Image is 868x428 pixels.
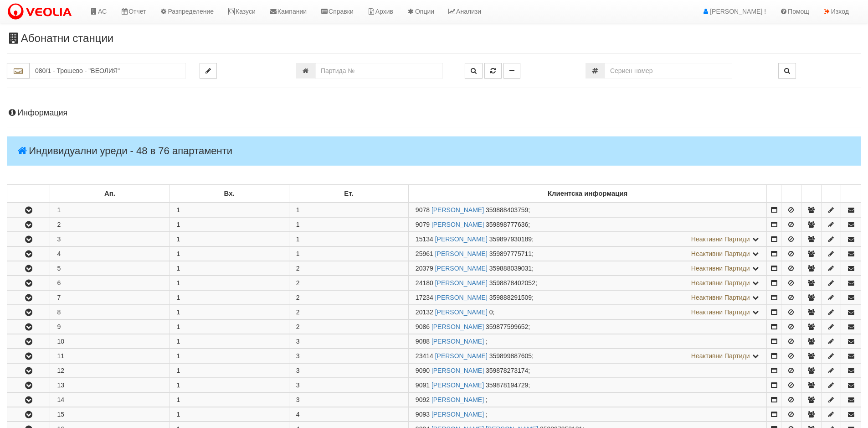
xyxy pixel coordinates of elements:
td: 1 [169,305,289,319]
img: VeoliaLogo.png [7,2,76,21]
td: : No sort applied, sorting is disabled [7,185,50,203]
span: 3598878402052 [489,279,535,287]
span: Партида № [416,221,430,228]
span: Неактивни Партиди [691,235,750,243]
a: [PERSON_NAME] [435,279,488,287]
span: 2 [296,323,300,330]
span: 359878194729 [486,381,528,389]
span: 3 [296,381,300,389]
td: ; [408,291,767,305]
a: [PERSON_NAME] [431,381,484,389]
span: 2 [296,308,300,316]
span: 3 [296,367,300,374]
span: Партида № [416,250,433,257]
td: ; [408,247,767,261]
span: Партида № [416,265,433,272]
td: 1 [169,261,289,276]
span: 359897775711 [489,250,532,257]
span: Неактивни Партиди [691,352,750,360]
a: [PERSON_NAME] [435,235,488,243]
td: 1 [169,218,289,232]
b: Клиентска информация [548,190,627,197]
td: ; [408,334,767,349]
span: Партида № [416,294,433,301]
span: 3 [296,338,300,345]
b: Ет. [344,190,353,197]
a: [PERSON_NAME] [431,221,484,228]
span: 359888403759 [486,206,528,214]
span: Партида № [416,396,430,403]
td: 1 [50,203,169,217]
span: Партида № [416,411,430,418]
a: [PERSON_NAME] [435,352,488,360]
a: [PERSON_NAME] [435,265,488,272]
span: 1 [296,235,300,243]
span: 3 [296,396,300,403]
td: 10 [50,334,169,349]
td: ; [408,203,767,217]
span: 4 [296,411,300,418]
td: : No sort applied, sorting is disabled [781,185,801,203]
td: : No sort applied, sorting is disabled [767,185,781,203]
a: [PERSON_NAME] [431,323,484,330]
a: [PERSON_NAME] [431,206,484,214]
td: 1 [169,349,289,363]
td: : No sort applied, sorting is disabled [821,185,841,203]
span: Партида № [416,338,430,345]
td: 12 [50,364,169,378]
a: [PERSON_NAME] [435,250,488,257]
td: ; [408,218,767,232]
a: [PERSON_NAME] [431,396,484,403]
span: 359878273174 [486,367,528,374]
span: Партида № [416,352,433,360]
td: 15 [50,407,169,422]
td: 13 [50,378,169,392]
span: 359888039031 [489,265,532,272]
h4: Информация [7,109,861,118]
span: Неактивни Партиди [691,250,750,257]
td: 1 [169,378,289,392]
h3: Абонатни станции [7,32,861,44]
td: Клиентска информация: No sort applied, sorting is disabled [408,185,767,203]
td: 1 [169,334,289,349]
td: ; [408,393,767,407]
td: 5 [50,261,169,276]
a: [PERSON_NAME] [431,338,484,345]
td: Вх.: No sort applied, sorting is disabled [169,185,289,203]
span: 359897930189 [489,235,532,243]
td: ; [408,349,767,363]
td: 1 [169,364,289,378]
span: Партида № [416,381,430,389]
td: 1 [169,232,289,246]
span: 359898777636 [486,221,528,228]
td: 14 [50,393,169,407]
span: Неактивни Партиди [691,308,750,316]
td: 2 [50,218,169,232]
b: Ап. [104,190,115,197]
td: ; [408,320,767,334]
span: 2 [296,265,300,272]
span: Партида № [416,323,430,330]
a: [PERSON_NAME] [431,367,484,374]
td: ; [408,305,767,319]
span: Партида № [416,367,430,374]
span: 359888291509 [489,294,532,301]
input: Абонатна станция [30,63,186,78]
span: 3 [296,352,300,360]
td: ; [408,378,767,392]
span: 359877599652 [486,323,528,330]
span: 2 [296,294,300,301]
td: Ет.: No sort applied, sorting is disabled [289,185,408,203]
td: ; [408,364,767,378]
td: ; [408,261,767,276]
span: 2 [296,279,300,287]
td: 9 [50,320,169,334]
span: Партида № [416,308,433,316]
span: 359899887605 [489,352,532,360]
input: Сериен номер [605,63,732,78]
td: 1 [169,320,289,334]
span: Партида № [416,279,433,287]
span: 1 [296,221,300,228]
input: Партида № [315,63,443,78]
span: Партида № [416,235,433,243]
